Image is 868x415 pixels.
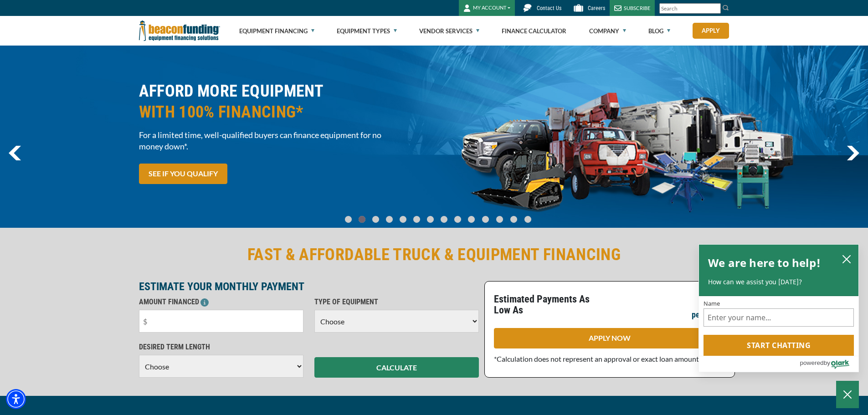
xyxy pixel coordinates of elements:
[708,254,821,272] h2: We are here to help!
[800,357,823,369] span: powered
[839,252,854,265] button: close chatbox
[337,16,397,46] a: Equipment Types
[370,215,381,223] a: Go To Slide 2
[466,215,477,223] a: Go To Slide 9
[357,215,368,223] a: Go To Slide 1
[711,5,719,12] a: Clear search text
[343,215,354,223] a: Go To Slide 0
[439,215,450,223] a: Go To Slide 7
[847,146,859,160] a: next
[139,342,303,353] p: DESIRED TERM LENGTH
[398,215,409,223] a: Go To Slide 4
[139,129,429,152] span: For a limited time, well-qualified buyers can finance equipment for no money down*.
[537,5,561,11] span: Contact Us
[6,389,26,409] div: Accessibility Menu
[9,146,21,160] img: Left Navigator
[699,244,859,373] div: olark chatbox
[708,277,849,287] p: How can we assist you [DATE]?
[9,146,21,160] a: previous
[139,164,227,184] a: SEE IF YOU QUALIFY
[139,244,729,265] h2: FAST & AFFORDABLE TRUCK & EQUIPMENT FINANCING
[800,356,858,372] a: Powered by Olark
[494,354,700,363] span: *Calculation does not represent an approval or exact loan amount.
[419,16,479,46] a: Vendor Services
[314,297,479,307] p: TYPE OF EQUIPMENT
[139,16,220,46] img: Beacon Funding Corporation logo
[824,357,830,369] span: by
[588,5,605,11] span: Careers
[314,357,479,378] button: CALCULATE
[411,215,422,223] a: Go To Slide 5
[508,215,519,223] a: Go To Slide 12
[522,215,534,223] a: Go To Slide 13
[589,16,626,46] a: Company
[704,335,854,356] button: Start chatting
[384,215,395,223] a: Go To Slide 3
[494,215,505,223] a: Go To Slide 11
[139,102,429,123] span: WITH 100% FINANCING*
[648,16,670,46] a: Blog
[836,381,859,408] button: Close Chatbox
[139,310,303,333] input: $
[502,16,566,46] a: Finance Calculator
[139,81,429,123] h2: AFFORD MORE EQUIPMENT
[704,301,854,307] label: Name
[659,3,721,14] input: Search
[480,215,491,223] a: Go To Slide 10
[239,16,314,46] a: Equipment Financing
[847,146,859,160] img: Right Navigator
[425,215,436,223] a: Go To Slide 6
[139,281,479,292] p: ESTIMATE YOUR MONTHLY PAYMENT
[452,215,463,223] a: Go To Slide 8
[494,294,604,316] p: Estimated Payments As Low As
[722,4,729,11] img: Search
[693,23,729,39] a: Apply
[692,309,725,320] p: per month
[494,328,725,348] a: APPLY NOW
[139,297,303,307] p: AMOUNT FINANCED
[704,308,854,327] input: Name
